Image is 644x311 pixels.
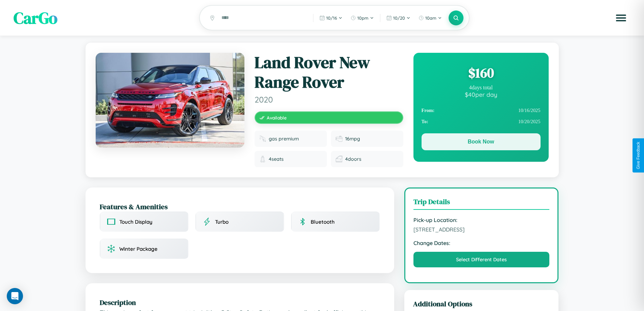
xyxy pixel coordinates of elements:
[336,156,342,162] img: Doors
[347,13,377,23] button: 10pm
[100,202,380,212] h2: Features & Amenities
[215,219,229,225] span: Turbo
[255,94,403,105] span: 2020
[413,226,550,233] span: [STREET_ADDRESS]
[422,64,541,82] div: $ 160
[326,15,337,21] span: 10 / 16
[415,13,445,23] button: 10am
[267,115,287,120] span: Available
[422,105,541,116] div: 10 / 16 / 2025
[269,136,299,142] span: gas premium
[612,8,630,27] button: Open menu
[311,219,335,225] span: Bluetooth
[269,156,284,162] span: 4 seats
[413,197,550,210] h3: Trip Details
[100,297,380,307] h2: Description
[422,133,541,150] button: Book Now
[422,91,541,98] div: $ 40 per day
[393,15,405,21] span: 10 / 20
[422,85,541,91] div: 4 days total
[259,135,266,142] img: Fuel type
[413,217,550,223] strong: Pick-up Location:
[259,156,266,162] img: Seats
[7,288,23,304] div: Open Intercom Messenger
[413,252,550,267] button: Select Different Dates
[96,53,244,148] img: Land Rover New Range Rover 2020
[422,108,435,113] strong: From:
[422,119,428,125] strong: To:
[119,219,152,225] span: Touch Display
[14,7,57,29] span: CarGo
[422,116,541,127] div: 10 / 20 / 2025
[357,15,368,21] span: 10pm
[119,246,158,252] span: Winter Package
[316,13,346,23] button: 10/16
[636,142,641,169] div: Give Feedback
[345,156,361,162] span: 4 doors
[425,15,436,21] span: 10am
[413,299,550,309] h3: Additional Options
[383,13,414,23] button: 10/20
[413,240,550,246] strong: Change Dates:
[336,135,342,142] img: Fuel efficiency
[255,53,403,92] h1: Land Rover New Range Rover
[345,136,360,142] span: 16 mpg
